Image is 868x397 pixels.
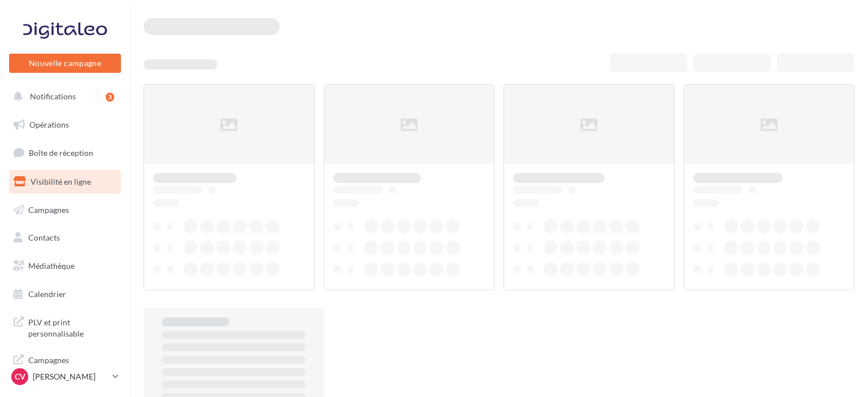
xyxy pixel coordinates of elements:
span: CV [15,371,25,382]
div: 3 [106,93,114,102]
a: Campagnes DataOnDemand [7,348,123,381]
a: CV [PERSON_NAME] [9,366,121,387]
span: Calendrier [28,289,66,299]
a: Boîte de réception [7,141,123,165]
a: Campagnes [7,198,123,222]
span: Boîte de réception [29,148,93,158]
span: Visibilité en ligne [31,177,91,186]
span: Opérations [29,120,69,129]
button: Notifications 3 [7,85,119,108]
a: Médiathèque [7,254,123,278]
span: Notifications [30,91,76,101]
span: Campagnes [28,204,69,214]
span: Campagnes DataOnDemand [28,352,116,377]
span: PLV et print personnalisable [28,315,116,339]
a: Opérations [7,113,123,137]
a: PLV et print personnalisable [7,310,123,343]
button: Nouvelle campagne [9,54,121,73]
a: Calendrier [7,282,123,306]
span: Contacts [28,233,60,242]
p: [PERSON_NAME] [33,371,108,382]
a: Contacts [7,226,123,250]
a: Visibilité en ligne [7,170,123,194]
span: Médiathèque [28,261,75,271]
